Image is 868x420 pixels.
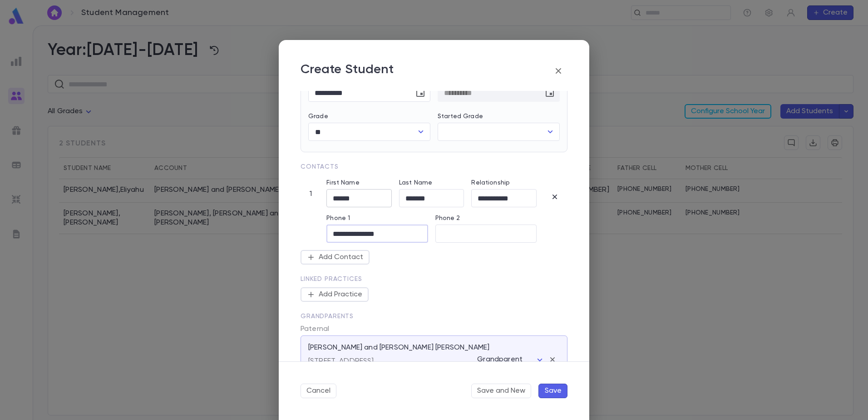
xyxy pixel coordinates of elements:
button: Open [544,125,557,138]
span: Grandparent [477,356,523,363]
td: 1 [301,173,317,248]
label: Grade [308,113,328,120]
p: Create Student [301,62,394,80]
button: Choose date, selected date is Sep 2, 2025 [411,84,429,102]
div: Grandparents [301,313,567,325]
button: Save and New [471,384,531,398]
button: Open [414,125,427,138]
div: Add Practice [319,290,362,299]
button: Cancel [301,384,336,398]
label: Last Name [399,179,432,186]
div: Grandparent [477,351,545,369]
div: Contacts [301,163,567,173]
label: Phone 2 [435,215,460,222]
p: [STREET_ADDRESS] [308,357,374,366]
div: Linked Practices [301,275,567,285]
label: Started Grade [438,113,483,120]
label: First Name [326,179,359,186]
p: [PERSON_NAME] and [PERSON_NAME] [PERSON_NAME] [308,343,489,352]
div: Add Contact [319,253,363,262]
button: Add Contact [301,250,370,265]
label: Relationship [471,179,510,186]
label: Phone 1 [326,215,350,222]
button: Save [538,384,567,398]
button: Add Practice [301,287,369,302]
p: Paternal [301,325,567,335]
